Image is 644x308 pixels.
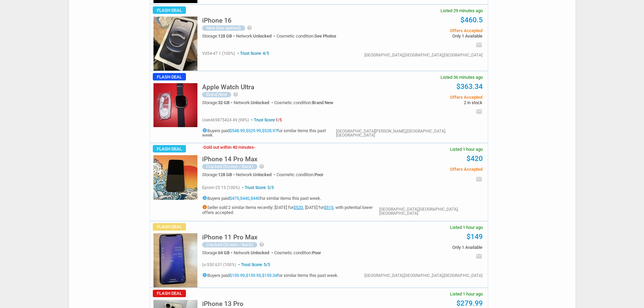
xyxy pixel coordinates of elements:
[153,233,197,287] img: s-l225.jpg
[277,34,336,38] div: Cosmetic condition:
[251,196,260,201] a: $440
[234,251,274,255] div: Network:
[476,108,482,115] i: email
[202,195,379,200] h5: Buyers paid , , for similar items this past week.
[467,155,483,163] a: $420
[460,16,483,24] a: $460.5
[153,223,186,231] span: Flash Deal
[379,207,482,215] div: [GEOGRAPHIC_DATA],[GEOGRAPHIC_DATA],[GEOGRAPHIC_DATA]
[476,42,482,48] i: email
[380,34,482,38] span: Only 1 Available
[254,145,255,150] span: -
[440,75,483,79] span: Listed 36 minutes ago
[202,235,258,240] a: iPhone 11 Pro Max
[380,100,482,105] span: 2 in stock
[202,301,243,307] h5: iPhone 13 Pro
[240,196,249,201] a: $440
[440,8,483,13] span: Listed 29 minutes ago
[202,19,232,24] a: iPhone 16
[380,245,482,250] span: Only 1 Available
[202,157,258,162] a: iPhone 14 Pro Max
[236,34,277,38] div: Network:
[153,73,186,80] span: Flash Deal
[259,242,264,247] i: help
[456,299,483,307] a: $279.99
[246,128,261,133] a: $529.99
[450,225,483,230] span: Listed 1 hour ago
[202,164,257,169] div: Cracked (Screen / Back)
[274,100,333,105] div: Cosmetic condition:
[202,128,207,133] i: info
[202,128,336,137] h5: Buyers paid , , for similar items this past week.
[218,172,232,177] span: 128 GB
[202,85,254,90] a: Apple Watch Ultra
[364,53,482,57] div: [GEOGRAPHIC_DATA],[GEOGRAPHIC_DATA],[GEOGRAPHIC_DATA]
[380,28,482,33] span: Offers Accepted
[218,100,230,105] span: 32 GB
[251,250,269,255] span: Unlocked
[312,250,321,255] span: Poor
[153,145,186,152] span: Flash Deal
[202,84,254,90] h5: Apple Watch Ultra
[233,92,238,97] i: help
[202,205,207,210] i: info
[380,167,482,171] span: Offers Accepted
[476,253,482,260] i: email
[380,95,482,99] span: Offers Accepted
[202,172,236,177] div: Storage:
[262,273,277,278] a: $159.34
[276,118,282,122] span: 1/5
[230,273,245,278] a: $159.99
[253,172,271,177] span: Unlocked
[251,100,269,105] span: Unlocked
[314,33,336,39] span: See Photos
[202,242,257,247] div: Cracked (Screen / Back)
[230,196,239,201] a: $475
[153,290,186,297] span: Flash Deal
[202,205,379,215] h5: Seller sold 2 similar items recently: [DATE] for , [DATE] for , with potential lower offers accep...
[314,172,324,177] span: Poor
[202,302,243,307] a: iPhone 13 Pro
[236,51,269,56] span: Trust Score: 4/5
[202,156,258,162] h5: iPhone 14 Pro Max
[293,205,303,210] a: $520
[364,274,482,278] div: [GEOGRAPHIC_DATA],[GEOGRAPHIC_DATA],[GEOGRAPHIC_DATA]
[246,273,261,278] a: $159.95
[153,83,197,127] img: s-l225.jpg
[202,145,255,149] h3: Sold out within 40 minutes
[324,205,333,210] a: $515
[202,273,338,278] h5: Buyers paid , , for similar items this past week.
[450,292,483,296] span: Listed 1 hour ago
[202,273,207,278] i: info
[202,234,258,240] h5: iPhone 11 Pro Max
[153,155,197,200] img: s-l225.jpg
[202,100,234,105] div: Storage:
[218,33,232,39] span: 128 GB
[277,172,324,177] div: Cosmetic condition:
[237,262,270,267] span: Trust Score: 5/5
[259,164,264,169] i: help
[247,25,252,30] i: help
[202,251,234,255] div: Storage:
[153,17,197,71] img: s-l225.jpg
[218,250,230,255] span: 64 GB
[236,172,277,177] div: Network:
[274,251,321,255] div: Cosmetic condition:
[202,262,236,267] span: lv-550 631 (100%)
[250,118,282,122] span: Trust Score:
[202,34,236,38] div: Storage:
[262,128,277,133] a: $528.97
[336,129,482,137] div: [GEOGRAPHIC_DATA][PERSON_NAME],[GEOGRAPHIC_DATA],[GEOGRAPHIC_DATA]
[153,6,186,14] span: Flash Deal
[241,185,274,190] span: Trust Score: 5/5
[312,100,333,105] span: Brand New
[202,145,204,150] span: -
[234,100,274,105] div: Network:
[456,82,483,91] a: $363.34
[476,176,482,183] i: email
[202,185,240,190] span: eprom-25 15 (100%)
[253,33,271,39] span: Unlocked
[202,92,231,97] div: Brand New
[202,195,207,200] i: info
[450,147,483,151] span: Listed 1 hour ago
